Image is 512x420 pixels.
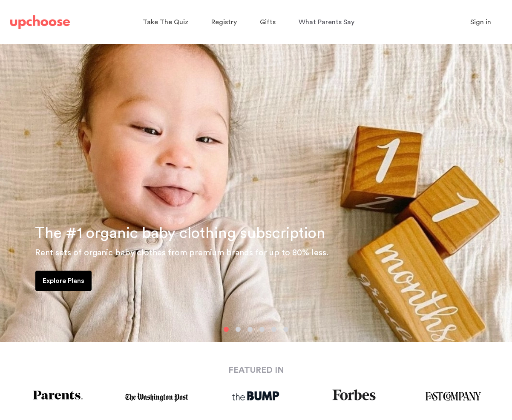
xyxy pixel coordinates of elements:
span: Sign in [470,19,491,26]
span: Take The Quiz [143,19,188,26]
span: The #1 organic baby clothing subscription [35,226,325,241]
img: UpChoose [10,15,70,29]
a: Explore Plans [35,271,92,291]
strong: FEATURED IN [228,366,284,374]
a: What Parents Say [299,14,357,31]
a: Gifts [260,14,278,31]
p: Explore Plans [43,276,84,286]
span: Gifts [260,19,276,26]
button: Sign in [460,14,502,31]
a: Take The Quiz [143,14,191,31]
a: Registry [211,14,239,31]
span: Registry [211,19,237,26]
span: What Parents Say [299,19,354,26]
p: Rent sets of organic baby clothes from premium brands for up to 80% less. [35,246,502,260]
a: UpChoose [10,14,70,31]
